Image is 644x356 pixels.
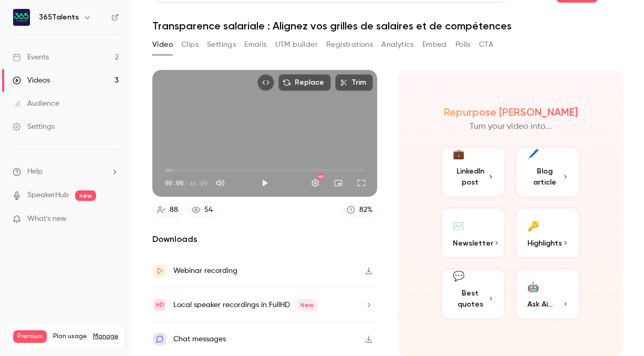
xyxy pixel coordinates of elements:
[13,121,55,132] div: Settings
[527,278,539,294] div: 🤖
[305,172,326,194] button: Settings
[257,74,274,91] button: Embed video
[453,238,493,249] span: Newsletter
[170,205,178,216] div: 88
[453,166,487,188] span: LinkedIn post
[275,36,318,53] button: UTM builder
[106,215,119,224] iframe: Noticeable Trigger
[181,36,199,53] button: Clips
[173,299,318,311] div: Local speaker recordings in FullHD
[13,52,49,63] div: Events
[13,9,30,26] img: 365Talents
[204,205,213,216] div: 54
[527,166,562,188] span: Blog article
[173,333,226,345] div: Chat messages
[13,98,59,109] div: Audience
[381,36,414,53] button: Analytics
[453,269,464,283] div: 💬
[75,190,96,201] span: new
[244,36,266,53] button: Emails
[335,74,373,91] button: Trim
[515,207,581,259] button: 🔑Highlights
[527,299,553,310] span: Ask Ai...
[422,36,447,53] button: Embed
[207,36,236,53] button: Settings
[342,203,377,217] a: 82%
[165,178,207,188] div: 00:00
[455,36,471,53] button: Polls
[515,146,581,198] button: 🖊️Blog article
[93,332,118,341] a: Manage
[326,36,373,53] button: Registrations
[152,203,183,217] a: 88
[440,207,506,259] button: ✉️Newsletter
[152,19,623,32] h1: Transparence salariale : Alignez vos grilles de salaires et de compétences
[53,332,87,341] span: Plan usage
[351,172,372,194] button: Full screen
[444,106,578,118] h2: Repurpose [PERSON_NAME]
[189,178,207,188] span: 46:09
[470,120,552,133] p: Turn your video into...
[27,190,69,201] a: SpeakerHub
[13,330,47,343] span: Premium
[173,265,237,277] div: Webinar recording
[515,268,581,320] button: 🤖Ask Ai...
[278,74,331,91] button: Replace
[152,36,173,53] button: Video
[318,174,324,179] div: HD
[27,166,43,177] span: Help
[479,36,493,53] button: CTA
[527,238,562,249] span: Highlights
[254,172,275,194] button: Play
[453,217,464,233] div: ✉️
[359,205,372,216] div: 82 %
[13,166,119,177] li: help-dropdown-opener
[187,203,217,217] a: 54
[328,172,349,194] button: Turn on miniplayer
[453,288,487,310] span: Best quotes
[39,12,79,23] h6: 365Talents
[152,233,377,246] h2: Downloads
[210,172,231,194] button: Mute
[184,178,188,188] span: /
[296,299,318,311] span: New
[527,217,539,233] div: 🔑
[453,147,464,161] div: 💼
[13,75,50,86] div: Videos
[440,146,506,198] button: 💼LinkedIn post
[27,213,67,225] span: What's new
[440,268,506,320] button: 💬Best quotes
[165,178,183,188] span: 00:00
[527,147,539,161] div: 🖊️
